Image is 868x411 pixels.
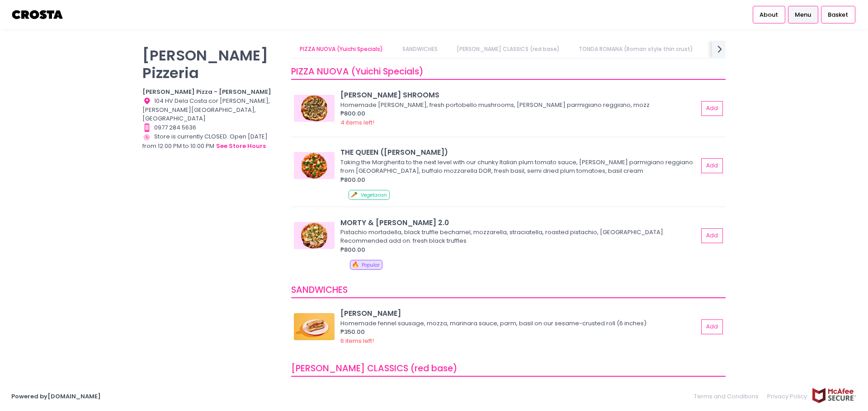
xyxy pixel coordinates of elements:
a: Privacy Policy [763,388,812,405]
div: MORTY & [PERSON_NAME] 2.0 [340,217,698,228]
button: Add [701,228,723,243]
button: Add [701,158,723,173]
a: Vegan Pizza [703,41,755,58]
a: Menu [788,6,818,23]
span: 6 items left! [340,337,374,345]
div: Store is currently CLOSED. Open [DATE] from 12:00 PM to 10:00 PM [142,132,280,151]
div: [PERSON_NAME] SHROOMS [340,90,698,100]
span: SANDWICHES [291,284,348,296]
a: Terms and Conditions [694,388,763,405]
span: PIZZA NUOVA (Yuichi Specials) [291,65,424,78]
button: Add [701,101,723,116]
span: 4 items left! [340,118,374,127]
button: see store hours [216,141,266,151]
a: PIZZA NUOVA (Yuichi Specials) [291,41,392,58]
div: [PERSON_NAME] [340,308,698,319]
div: Pistachio mortadella, black truffle bechamel, mozzarella, straciatella, roasted pistachio, [GEOGR... [340,228,695,245]
span: 🥕 [350,190,358,199]
div: ₱800.00 [340,245,698,254]
img: SALCICCIA SHROOMS [294,95,335,122]
img: HOAGIE ROLL [294,313,335,340]
a: SANDWICHES [393,41,446,58]
img: THE QUEEN (Margherita) [294,152,335,179]
div: Homemade fennel sausage, mozza, marinara sauce, parm, basil on our sesame-crusted roll (6 inches) [340,319,695,328]
div: ₱350.00 [340,328,698,337]
div: 0977 284 5636 [142,123,280,132]
a: Powered by[DOMAIN_NAME] [11,392,101,401]
span: Basket [828,10,848,19]
span: Vegetarian [361,192,387,199]
span: Menu [795,10,811,19]
span: About [759,10,778,19]
span: Popular [362,262,380,268]
b: [PERSON_NAME] Pizza - [PERSON_NAME] [142,88,271,96]
span: 🔥 [352,260,359,269]
div: Homemade [PERSON_NAME], fresh portobello mushrooms, [PERSON_NAME] parmigiano reggiano, mozz [340,101,695,110]
div: Taking the Margherita to the next level with our chunky Italian plum tomato sauce, [PERSON_NAME] ... [340,158,695,175]
button: Add [701,319,723,334]
div: ₱800.00 [340,175,698,185]
img: mcafee-secure [811,388,857,403]
a: TONDA ROMANA (Roman style thin crust) [570,41,702,58]
a: [PERSON_NAME] CLASSICS (red base) [448,41,568,58]
div: 104 HV Dela Costa cor [PERSON_NAME], [PERSON_NAME][GEOGRAPHIC_DATA], [GEOGRAPHIC_DATA] [142,97,280,123]
div: THE QUEEN ([PERSON_NAME]) [340,147,698,157]
div: ₱800.00 [340,109,698,118]
p: [PERSON_NAME] Pizzeria [142,46,280,82]
img: logo [11,7,64,23]
a: About [753,6,785,23]
span: [PERSON_NAME] CLASSICS (red base) [291,362,458,374]
img: MORTY & ELLA 2.0 [294,222,335,249]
